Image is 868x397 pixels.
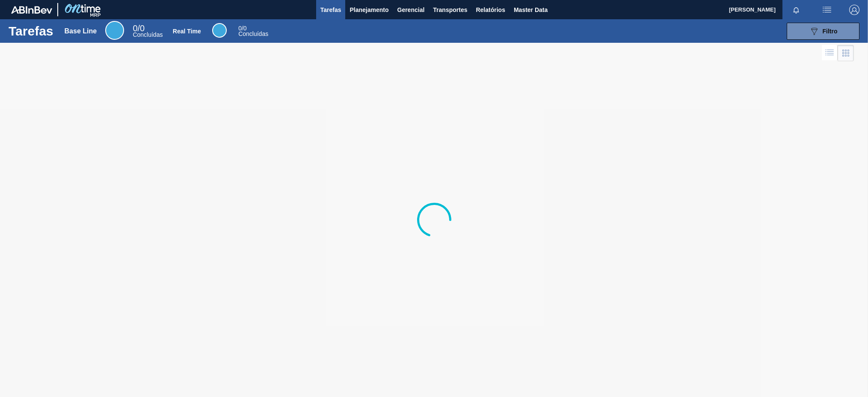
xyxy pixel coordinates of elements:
span: Filtro [823,28,838,35]
div: Real Time [238,26,268,37]
span: 0 [133,24,137,33]
span: Transportes [433,5,467,15]
div: Base Line [133,25,163,38]
img: TNhmsLtSVTkK8tSr43FrP2fwEKptu5GPRR3wAAAABJRU5ErkJggg== [11,6,52,14]
span: Concluídas [133,31,163,38]
span: Tarefas [320,5,341,15]
span: Concluídas [238,30,268,37]
span: Planejamento [350,5,388,15]
div: Real Time [212,23,227,38]
button: Notificações [782,4,810,16]
img: Logout [849,5,859,15]
span: / 0 [238,25,246,32]
div: Base Line [65,27,97,35]
h1: Tarefas [9,26,53,36]
button: Filtro [787,23,859,40]
div: Base Line [105,21,124,40]
span: / 0 [133,24,145,33]
div: Real Time [173,28,201,35]
span: 0 [238,25,242,32]
span: Gerencial [397,5,425,15]
span: Master Data [514,5,548,15]
span: Relatórios [476,5,505,15]
img: userActions [822,5,832,15]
